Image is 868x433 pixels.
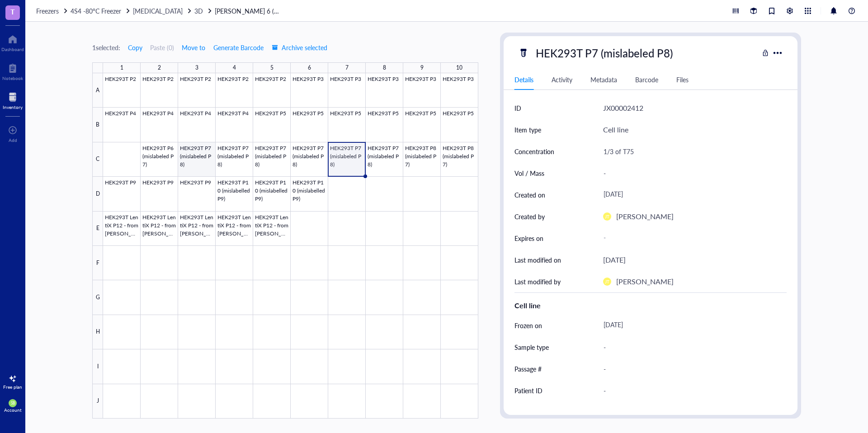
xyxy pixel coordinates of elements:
[10,6,15,17] span: T
[635,75,658,85] div: Barcode
[599,142,783,161] div: 1/3 of T75
[92,73,103,108] div: A
[616,276,674,287] div: [PERSON_NAME]
[3,90,23,110] a: Inventory
[194,6,203,15] span: 3D
[603,124,628,136] div: Cell line
[552,75,572,85] div: Activity
[133,6,213,16] a: [MEDICAL_DATA]3D
[233,62,236,74] div: 4
[514,233,543,243] div: Expires on
[1,32,24,52] a: Dashboard
[514,386,542,395] div: Patient ID
[4,407,22,413] div: Account
[514,190,545,200] div: Created on
[92,315,103,349] div: H
[599,403,783,422] div: -
[532,43,677,62] div: HEK293T P7 (mislabeled P8)
[92,280,103,315] div: G
[514,168,544,178] div: Vol / Mass
[127,40,143,55] button: Copy
[270,62,274,74] div: 5
[599,338,783,357] div: -
[514,342,549,352] div: Sample type
[128,44,142,51] span: Copy
[616,211,674,222] div: [PERSON_NAME]
[92,212,103,246] div: E
[36,6,59,15] span: Freezers
[676,75,689,85] div: Files
[599,359,783,378] div: -
[599,317,783,334] div: [DATE]
[514,103,521,113] div: ID
[383,62,386,74] div: 8
[3,384,22,390] div: Free plan
[92,142,103,177] div: C
[3,104,23,110] div: Inventory
[514,320,542,330] div: Frozen on
[92,42,120,52] div: 1 selected:
[308,62,311,74] div: 6
[345,62,349,74] div: 7
[514,75,533,85] div: Details
[2,61,23,81] a: Notebook
[150,40,174,55] button: Paste (0)
[120,62,123,74] div: 1
[514,300,787,311] div: Cell line
[599,187,783,203] div: [DATE]
[599,381,783,400] div: -
[514,407,531,417] div: Study
[36,6,69,16] a: Freezers
[9,137,17,143] div: Add
[213,44,264,51] span: Generate Barcode
[514,212,545,221] div: Created by
[514,277,561,287] div: Last modified by
[215,6,283,16] a: [PERSON_NAME] 6 (HEK)
[599,230,783,246] div: -
[420,62,424,74] div: 9
[182,44,205,51] span: Move to
[10,401,14,405] span: SB
[599,164,783,183] div: -
[92,108,103,142] div: B
[514,125,541,135] div: Item type
[92,177,103,211] div: D
[271,40,328,55] button: Archive selected
[213,40,264,55] button: Generate Barcode
[514,146,554,156] div: Concentration
[605,279,609,284] span: JT
[92,246,103,280] div: F
[603,254,626,266] div: [DATE]
[456,62,462,74] div: 10
[590,75,617,85] div: Metadata
[92,384,103,419] div: J
[514,364,542,374] div: Passage #
[71,6,131,16] a: 4S4 -80°C Freezer
[514,255,561,265] div: Last modified on
[158,62,161,74] div: 2
[133,6,183,15] span: [MEDICAL_DATA]
[605,214,609,219] span: JT
[195,62,198,74] div: 3
[181,40,206,55] button: Move to
[92,349,103,384] div: I
[603,102,643,114] div: JX00002412
[272,44,327,51] span: Archive selected
[71,6,121,15] span: 4S4 -80°C Freezer
[1,47,24,52] div: Dashboard
[2,75,23,81] div: Notebook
